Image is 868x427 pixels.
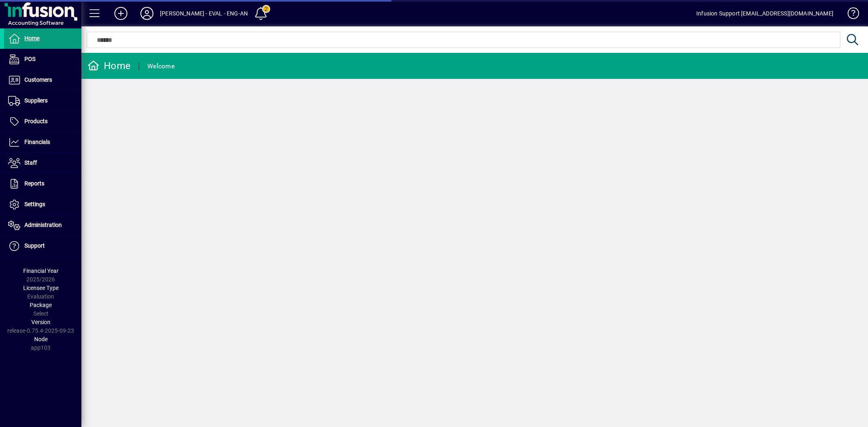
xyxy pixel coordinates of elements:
[4,174,81,194] a: Reports
[23,285,59,291] span: Licensee Type
[4,236,81,256] a: Support
[24,118,48,124] span: Products
[4,49,81,70] a: POS
[30,302,52,308] span: Package
[24,242,45,249] span: Support
[87,59,131,72] div: Home
[4,111,81,132] a: Products
[4,194,81,215] a: Settings
[4,153,81,173] a: Staff
[108,6,134,21] button: Add
[24,139,50,145] span: Financials
[160,7,248,20] div: [PERSON_NAME] - EVAL - ENG-AN
[24,97,48,104] span: Suppliers
[24,180,44,187] span: Reports
[23,268,59,274] span: Financial Year
[842,2,858,28] a: Knowledge Base
[4,215,81,235] a: Administration
[24,35,39,41] span: Home
[24,56,35,62] span: POS
[4,132,81,152] a: Financials
[31,319,50,325] span: Version
[24,76,52,83] span: Customers
[4,70,81,90] a: Customers
[147,60,175,73] div: Welcome
[696,7,833,20] div: Infusion Support [EMAIL_ADDRESS][DOMAIN_NAME]
[4,91,81,111] a: Suppliers
[24,222,62,228] span: Administration
[134,6,160,21] button: Profile
[24,201,45,207] span: Settings
[24,159,37,166] span: Staff
[34,336,48,342] span: Node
